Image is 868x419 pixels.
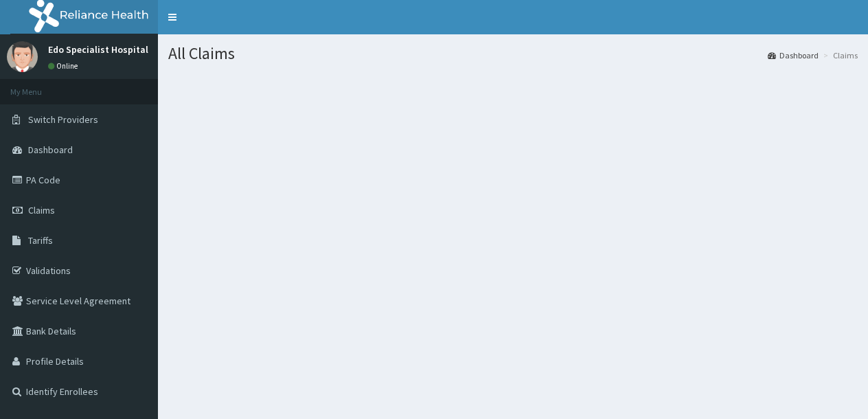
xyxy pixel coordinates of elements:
[7,41,38,72] img: User Image
[28,234,53,247] span: Tariffs
[28,144,73,156] span: Dashboard
[820,49,858,61] li: Claims
[28,113,98,126] span: Switch Providers
[768,49,819,61] a: Dashboard
[28,204,55,216] span: Claims
[168,45,858,63] h1: All Claims
[48,45,148,54] p: Edo Specialist Hospital
[48,61,81,71] a: Online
